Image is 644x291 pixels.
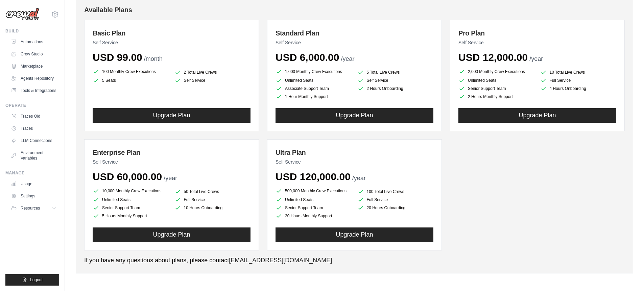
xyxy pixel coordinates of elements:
[174,188,251,195] li: 50 Total Live Crews
[276,108,433,123] button: Upgrade Plan
[8,85,59,96] a: Tools & Integrations
[93,108,251,123] button: Upgrade Plan
[8,49,59,59] a: Crew Studio
[174,204,251,211] li: 10 Hours Onboarding
[276,28,433,38] h3: Standard Plan
[458,52,528,63] span: USD 12,000.00
[276,187,352,195] li: 500,000 Monthly Crew Executions
[540,69,617,76] li: 10 Total Live Crews
[93,171,162,182] span: USD 60,000.00
[93,68,169,76] li: 100 Monthly Crew Executions
[93,187,169,195] li: 10,000 Monthly Crew Executions
[276,159,433,165] p: Self Service
[610,259,644,291] iframe: Chat Widget
[174,196,251,203] li: Full Service
[93,39,251,46] p: Self Service
[93,159,251,165] p: Self Service
[8,37,59,47] a: Automations
[174,69,251,76] li: 2 Total Live Crews
[540,85,617,92] li: 4 Hours Onboarding
[84,5,625,15] h4: Available Plans
[164,175,177,181] span: /year
[276,85,352,92] li: Associate Support Team
[93,28,251,38] h3: Basic Plan
[229,257,332,264] a: [EMAIL_ADDRESS][DOMAIN_NAME]
[352,175,366,181] span: /year
[8,111,59,122] a: Traces Old
[5,103,59,108] div: Operate
[458,68,535,76] li: 2,000 Monthly Crew Executions
[5,8,39,21] img: Logo
[276,171,351,182] span: USD 120,000.00
[540,77,617,84] li: Full Service
[276,77,352,84] li: Unlimited Seats
[93,148,251,157] h3: Enterprise Plan
[458,39,616,46] p: Self Service
[458,28,616,38] h3: Pro Plan
[276,39,433,46] p: Self Service
[8,178,59,189] a: Usage
[93,213,169,219] li: 5 Hours Monthly Support
[30,277,43,283] span: Logout
[5,28,59,34] div: Build
[5,274,59,286] button: Logout
[84,256,625,265] p: If you have any questions about plans, please contact .
[93,52,142,63] span: USD 99.00
[458,93,535,100] li: 2 Hours Monthly Support
[8,203,59,214] button: Resources
[93,196,169,203] li: Unlimited Seats
[357,69,434,76] li: 5 Total Live Crews
[8,123,59,134] a: Traces
[144,55,163,62] span: /month
[174,77,251,84] li: Self Service
[276,148,433,157] h3: Ultra Plan
[276,204,352,211] li: Senior Support Team
[341,55,354,62] span: /year
[529,55,543,62] span: /year
[8,191,59,201] a: Settings
[357,77,434,84] li: Self Service
[21,205,40,211] span: Resources
[458,77,535,84] li: Unlimited Seats
[357,204,434,211] li: 20 Hours Onboarding
[276,213,352,219] li: 20 Hours Monthly Support
[8,73,59,84] a: Agents Repository
[276,93,352,100] li: 1 Hour Monthly Support
[8,135,59,146] a: LLM Connections
[458,85,535,92] li: Senior Support Team
[8,61,59,72] a: Marketplace
[357,188,434,195] li: 100 Total Live Crews
[357,85,434,92] li: 2 Hours Onboarding
[8,147,59,164] a: Environment Variables
[458,108,616,123] button: Upgrade Plan
[357,196,434,203] li: Full Service
[5,170,59,176] div: Manage
[276,52,339,63] span: USD 6,000.00
[276,68,352,76] li: 1,000 Monthly Crew Executions
[93,204,169,211] li: Senior Support Team
[93,77,169,84] li: 5 Seats
[276,227,433,242] button: Upgrade Plan
[276,196,352,203] li: Unlimited Seats
[93,227,251,242] button: Upgrade Plan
